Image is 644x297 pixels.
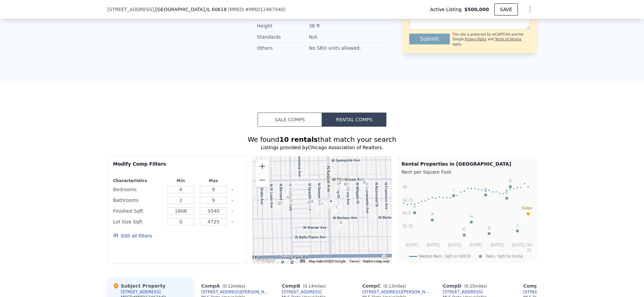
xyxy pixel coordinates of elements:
div: 4229 N Kedzie Ave # 1 [327,198,335,209]
a: Report a map error [363,259,390,263]
div: 38 ft [309,23,321,29]
button: Clear [231,221,234,223]
span: , IL 60618 [205,7,226,12]
div: Bathrooms [113,196,163,205]
text: [DATE] [470,243,482,247]
span: ( miles) [381,284,409,289]
span: [STREET_ADDRESS] [107,6,154,13]
text: C [463,227,466,231]
div: [STREET_ADDRESS] [282,289,322,295]
span: Active Listing [430,6,464,13]
text: B [484,187,487,191]
svg: A chart. [401,177,532,261]
text: D [488,226,490,230]
button: Clear [231,199,234,202]
text: $2 [403,185,408,189]
text: [DATE] [448,243,461,247]
text: F [414,205,416,209]
div: Comp A [201,283,248,289]
a: [STREET_ADDRESS][PERSON_NAME] [523,289,593,295]
div: Subject Property [113,283,165,289]
span: $500,000 [464,6,489,13]
span: ( miles) [462,284,490,289]
a: [STREET_ADDRESS][PERSON_NAME] [201,289,271,295]
div: Rental Properties in [GEOGRAPHIC_DATA] [401,161,532,167]
text: J [517,223,519,227]
div: 4327 N Troy St [337,179,344,191]
text: [DATE] [406,243,419,247]
button: Zoom out [256,173,269,187]
div: 4206 N Troy St # 2 [333,204,340,216]
button: Sale Comps [258,113,322,127]
text: 25 [527,248,532,253]
a: Privacy Policy [465,37,487,41]
text: A [431,212,434,216]
text: I [453,188,454,192]
div: Finished Sqft [113,206,163,216]
div: Min [166,178,196,183]
text: Rent / Sqft for Comp [486,254,523,259]
text: $1.5 [403,211,411,215]
div: Comp C [362,283,409,289]
span: 0.14 [305,284,314,289]
button: Submit [409,34,450,44]
text: Median Rent / SqFt in 60618 [419,254,471,259]
button: Clear [231,210,234,213]
a: [STREET_ADDRESS] [443,289,483,295]
div: [STREET_ADDRESS] [121,289,161,295]
div: ( ) [228,6,286,13]
span: Map data ©2025 Google [309,259,345,263]
button: Show Options [523,3,537,16]
strong: 10 rentals [279,135,318,143]
div: Max [199,178,229,183]
a: [STREET_ADDRESS][PERSON_NAME] [362,289,432,295]
div: Bedrooms [113,185,163,194]
button: SAVE [494,3,518,15]
div: 4227 N Spaulding Ave Apt 2 [309,198,316,210]
span: ( miles) [300,284,328,289]
div: 4318 N Albany Ave Apt 2 [342,181,349,193]
span: MRED [230,7,244,12]
a: Open this area in Google Maps (opens a new window) [254,255,276,264]
text: Oct [526,243,532,247]
div: 4326 N Sacramento Ave Apt 1 [361,179,368,190]
div: 4316 N Kimball Avenue Unit 1N [287,182,294,194]
span: ( miles) [220,284,248,289]
div: No SRO units allowed. [309,45,362,51]
text: [DATE] [427,243,440,247]
text: $1.25 [403,224,413,228]
div: Listings provided by Chicago Association of Realtors . [107,144,537,151]
div: Height [257,23,309,29]
text: $1.75 [403,198,413,203]
button: Clear [231,188,234,191]
text: H [470,214,473,218]
button: Rental Comps [322,113,386,127]
text: [DATE] [512,243,525,247]
a: Terms (opens in new tab) [350,259,359,263]
text: E [505,190,508,194]
button: Zoom in [256,160,269,173]
text: [DATE] [491,243,504,247]
div: 4222 N Bernard St [275,200,283,212]
text: Subject [522,206,534,210]
div: Comp E [523,283,570,289]
div: Characteristics [113,178,163,183]
button: Edit all filters [113,232,152,239]
div: Rent per Square Foot [401,167,532,177]
span: 0.13 [385,284,394,289]
div: 4242 N Kimball Ave [285,194,292,206]
div: Others [257,45,309,51]
span: 0.25 [466,284,475,289]
a: Terms of Service [495,37,521,41]
img: Google [254,255,276,264]
div: 4221 N Sawyer Ave [318,200,325,211]
div: Modify Comp Filters [113,161,241,173]
button: Keyboard shortcuts [300,259,305,262]
div: Comp B [282,283,328,289]
div: 4121 N Troy St [337,219,345,231]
